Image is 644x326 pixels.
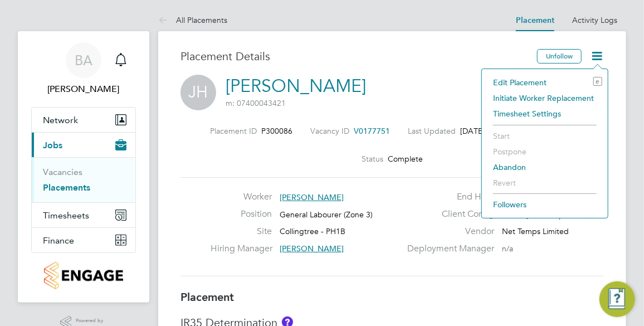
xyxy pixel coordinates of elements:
span: Powered by [76,316,107,325]
button: Unfollow [537,49,582,64]
li: Timesheet Settings [487,106,602,121]
span: [PERSON_NAME] [280,244,344,254]
span: General Labourer (Zone 3) [280,210,373,220]
span: Network [43,115,78,125]
a: All Placements [158,15,227,25]
label: Site [211,226,272,237]
label: Worker [211,191,272,203]
button: Jobs [32,133,135,157]
span: JH [180,75,216,110]
label: Deployment Manager [401,243,495,255]
span: Bobby Aujla [31,82,136,96]
li: Followers [487,197,602,212]
label: Vacancy ID [311,126,350,136]
button: Network [32,108,135,132]
button: Finance [32,228,135,252]
span: m: 07400043421 [226,98,286,108]
span: [PERSON_NAME] [280,192,344,202]
a: Placement [516,16,554,25]
label: Vendor [401,226,495,237]
label: Position [211,208,272,220]
span: n/a [502,244,514,254]
i: e [593,77,602,86]
span: V0177751 [354,126,391,136]
button: Engage Resource Center [599,281,635,317]
li: Abandon [487,159,602,175]
span: Collingtree - PH1B [280,226,345,236]
span: Jobs [43,140,62,150]
a: [PERSON_NAME] [226,75,366,97]
button: Timesheets [32,203,135,227]
span: BA [75,53,92,67]
a: BA[PERSON_NAME] [31,42,136,96]
a: Activity Logs [572,15,617,25]
a: Placements [43,182,90,193]
h3: Placement Details [180,49,529,64]
nav: Main navigation [18,31,149,303]
a: Go to home page [31,262,136,289]
li: Postpone [487,144,602,159]
label: Status [362,154,383,164]
label: Hiring Manager [211,243,272,255]
div: Jobs [32,157,135,202]
label: Last Updated [408,126,456,136]
span: Timesheets [43,210,89,221]
li: Initiate Worker Replacement [487,90,602,106]
label: Placement ID [211,126,257,136]
b: Placement [180,290,234,304]
label: End Hirer [401,191,495,203]
li: Start [487,128,602,144]
span: [DATE] 14:10 - [461,126,513,136]
li: Revert [487,175,602,191]
img: countryside-properties-logo-retina.png [44,262,123,289]
a: Vacancies [43,167,82,177]
span: Finance [43,235,74,246]
span: Net Temps Limited [502,226,569,236]
span: Complete [388,154,423,164]
label: Client Config [401,208,495,220]
li: Edit Placement [487,75,602,90]
span: P300086 [262,126,293,136]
